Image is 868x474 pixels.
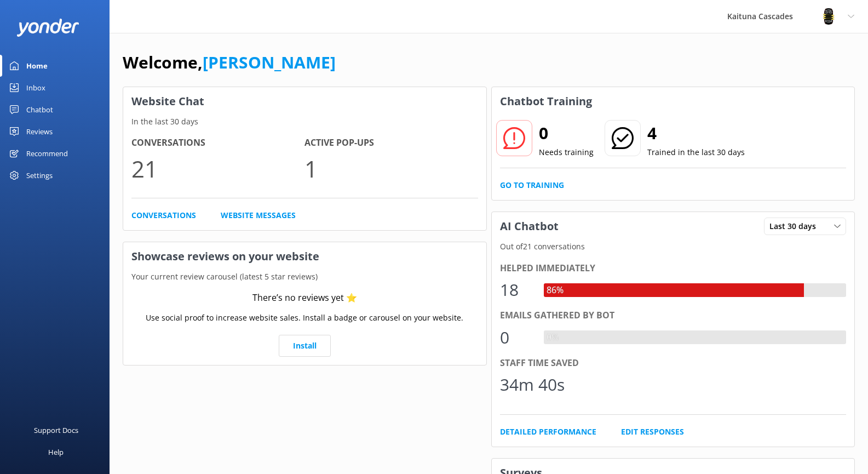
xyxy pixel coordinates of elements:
p: Use social proof to increase website sales. Install a badge or carousel on your website. [146,312,463,324]
div: Settings [26,164,53,186]
div: 0% [544,330,561,345]
div: There’s no reviews yet ⭐ [252,291,357,305]
div: Chatbot [26,99,53,121]
p: Your current review carousel (latest 5 star reviews) [123,271,486,283]
h2: 4 [647,120,745,146]
p: Trained in the last 30 days [647,146,745,158]
h4: Active Pop-ups [304,136,478,150]
h1: Welcome, [123,49,336,76]
h3: Chatbot Training [492,87,600,116]
div: Help [48,441,64,463]
img: yonder-white-logo.png [16,19,79,37]
p: 1 [304,150,478,187]
img: 802-1755650174.png [820,8,837,25]
a: Detailed Performance [500,426,596,438]
div: Support Docs [34,419,78,441]
span: Last 30 days [769,220,823,232]
div: 18 [500,277,533,303]
h2: 0 [539,120,594,146]
h4: Conversations [131,136,304,150]
p: Out of 21 conversations [492,241,855,253]
div: Helped immediately [500,261,847,276]
a: Go to Training [500,179,564,191]
div: Reviews [26,121,53,142]
p: Needs training [539,146,594,158]
div: 86% [544,283,566,298]
h3: Website Chat [123,87,486,116]
div: Recommend [26,142,68,164]
a: Edit Responses [621,426,684,438]
div: 0 [500,324,533,351]
p: In the last 30 days [123,116,486,128]
a: Website Messages [221,209,296,221]
p: 21 [131,150,304,187]
h3: AI Chatbot [492,212,567,241]
div: Home [26,55,48,77]
a: [PERSON_NAME] [203,51,336,73]
div: Emails gathered by bot [500,309,847,323]
h3: Showcase reviews on your website [123,242,486,271]
div: 34m 40s [500,372,565,398]
a: Conversations [131,209,196,221]
div: Staff time saved [500,356,847,370]
div: Inbox [26,77,45,99]
a: Install [279,335,331,357]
